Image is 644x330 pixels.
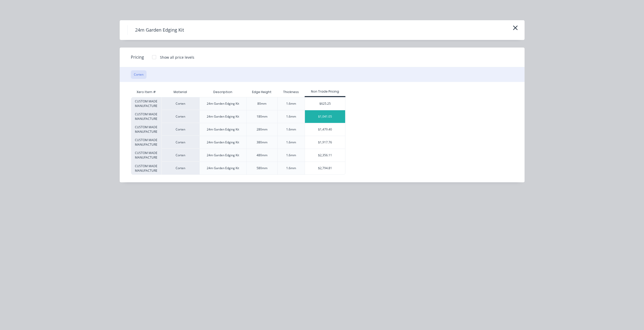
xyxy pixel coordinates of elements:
div: $2,356.11 [305,149,345,162]
div: CUSTOM MADE MANUFACTURE [131,110,161,123]
div: Xero Item # [131,87,161,97]
div: Corten [161,149,199,162]
div: 1.6mm [286,114,296,119]
div: CUSTOM MADE MANUFACTURE [131,97,161,110]
div: 280mm [257,127,267,132]
div: 24m Garden Edging Kit [207,153,239,158]
div: 1.6mm [286,166,296,170]
span: Pricing [131,54,144,60]
div: Thickness [279,86,303,98]
div: 24m Garden Edging Kit [207,127,239,132]
div: Description [209,86,236,98]
div: Edge Height [248,86,276,98]
div: 24m Garden Edging Kit [207,101,239,106]
div: $1,479.40 [305,123,345,136]
div: 580mm [257,166,267,170]
div: Corten [161,123,199,136]
div: Corten [161,97,199,110]
div: Corten [161,110,199,123]
div: $2,794.81 [305,162,345,174]
div: 380mm [257,140,267,145]
div: 24m Garden Edging Kit [207,166,239,170]
div: CUSTOM MADE MANUFACTURE [131,149,161,162]
div: CUSTOM MADE MANUFACTURE [131,136,161,149]
div: $1,041.05 [305,110,345,123]
div: 1.6mm [286,153,296,158]
div: Corten [161,162,199,175]
div: 24m Garden Edging Kit [207,140,239,145]
h4: 24m Garden Edging Kit [127,25,192,35]
div: 1.6mm [286,127,296,132]
div: 1.6mm [286,140,296,145]
div: CUSTOM MADE MANUFACTURE [131,123,161,136]
div: CUSTOM MADE MANUFACTURE [131,162,161,175]
div: $1,917.76 [305,136,345,149]
div: 1.6mm [286,101,296,106]
div: Corten [161,136,199,149]
div: 80mm [257,101,266,106]
div: Non Trade Pricing [305,89,345,94]
div: 24m Garden Edging Kit [207,114,239,119]
div: Material [161,87,199,97]
button: Corten [131,70,147,79]
div: 180mm [257,114,267,119]
div: Show all price levels [160,55,194,60]
div: 480mm [257,153,267,158]
div: $625.25 [305,97,345,110]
